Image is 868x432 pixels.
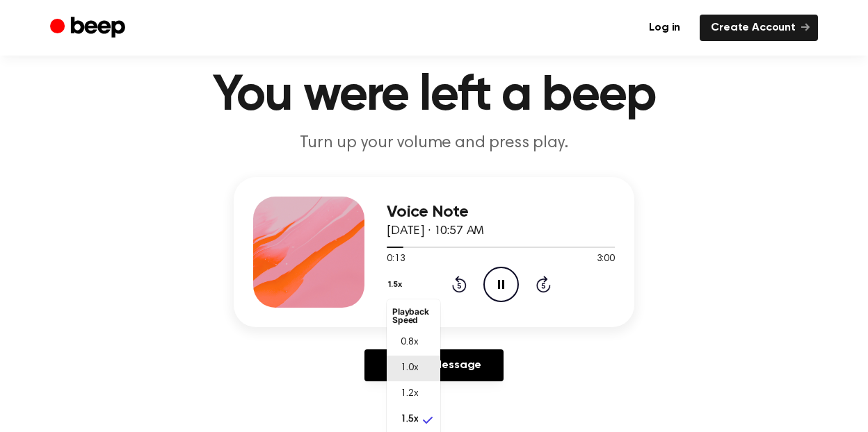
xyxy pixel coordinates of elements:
[78,71,790,121] h1: You were left a beep
[167,132,701,155] p: Turn up your volume and press play.
[401,413,418,427] span: 1.5x
[401,387,418,401] span: 1.2x
[597,252,615,267] span: 3:00
[387,302,440,330] li: Playback Speed
[364,349,504,381] a: Reply to Message
[401,335,418,350] span: 0.8x
[50,15,129,42] a: Beep
[700,15,818,41] a: Create Account
[387,252,405,267] span: 0:13
[387,203,615,222] h3: Voice Note
[638,15,691,41] a: Log in
[387,225,484,238] span: [DATE] · 10:57 AM
[387,273,408,297] button: 1.5x
[401,361,418,376] span: 1.0x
